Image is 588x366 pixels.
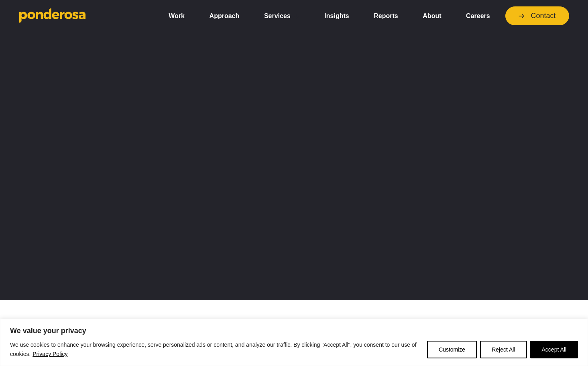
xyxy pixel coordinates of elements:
a: Go to homepage [19,8,148,24]
a: Approach [200,8,248,24]
button: Reject All [480,341,527,358]
a: Privacy Policy [32,349,68,359]
p: We use cookies to enhance your browsing experience, serve personalized ads or content, and analyz... [10,340,421,359]
button: Accept All [530,341,578,358]
a: Careers [457,8,499,24]
a: Contact [505,6,569,25]
a: About [414,8,451,24]
a: Insights [315,8,358,24]
a: Services [255,8,309,24]
a: Reports [364,8,407,24]
button: Customize [427,341,477,358]
p: We value your privacy [10,326,578,335]
a: Work [160,8,194,24]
